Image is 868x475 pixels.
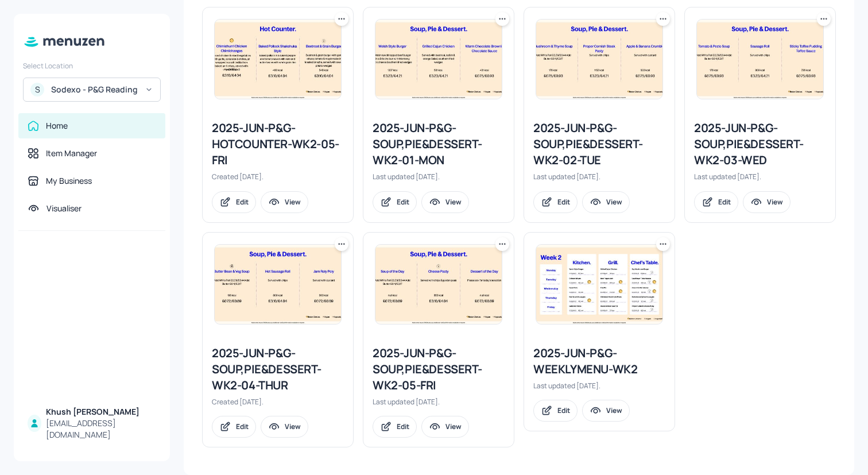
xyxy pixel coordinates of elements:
div: View [285,422,301,431]
img: 2025-09-17-1758122079731retd0sg7gi.jpeg [697,20,823,99]
div: Edit [236,197,249,207]
div: View [606,406,622,415]
div: Home [46,120,68,132]
div: Edit [557,197,570,207]
div: Created [DATE]. [212,397,344,407]
div: My Business [46,175,92,187]
div: Last updated [DATE]. [373,397,505,407]
img: 2025-10-06-1759742511795dcc4uupedwm.jpeg [536,245,662,324]
div: 2025-JUN-P&G-SOUP,PIE&DESSERT-WK2-05-FRI [373,345,505,393]
div: 2025-JUN-P&G-SOUP,PIE&DESSERT-WK2-02-TUE [533,120,665,168]
div: View [445,197,462,207]
div: Edit [718,197,731,207]
div: View [445,422,462,431]
div: Last updated [DATE]. [533,381,665,391]
div: Visualiser [46,203,82,214]
div: 2025-JUN-P&G-WEEKLYMENU-WK2 [533,345,665,377]
div: Created [DATE]. [212,172,344,181]
img: 2025-05-19-1747663521196fi62lr3cnl.jpeg [215,20,341,99]
div: Select Location [23,61,161,71]
img: 2025-05-27-1748361607747sdzg3szmogs.jpeg [375,245,502,324]
div: 2025-JUN-P&G-HOTCOUNTER-WK2-05-FRI [212,120,344,168]
div: S [30,83,44,96]
div: Khush [PERSON_NAME] [46,406,156,418]
div: 2025-JUN-P&G-SOUP,PIE&DESSERT-WK2-03-WED [694,120,826,168]
div: View [285,197,301,207]
div: 2025-JUN-P&G-SOUP,PIE&DESSERT-WK2-04-THUR [212,345,344,393]
div: Edit [397,422,409,431]
div: Last updated [DATE]. [694,172,826,181]
div: Last updated [DATE]. [533,172,665,181]
img: 2025-09-17-17581218732154u11rbgesut.jpeg [536,20,662,99]
div: View [606,197,622,207]
div: Edit [557,406,570,415]
div: Sodexo - P&G Reading [51,84,138,95]
div: Last updated [DATE]. [373,172,505,181]
div: View [767,197,783,207]
img: 2025-05-19-1747656973058lt71nktjhk.jpeg [215,245,341,324]
img: 2025-09-17-17581202675189spz7ab1wpf.jpeg [375,20,502,99]
div: Item Manager [46,148,97,159]
div: Edit [236,422,249,431]
div: [EMAIL_ADDRESS][DOMAIN_NAME] [46,418,156,441]
div: 2025-JUN-P&G-SOUP,PIE&DESSERT-WK2-01-MON [373,120,505,168]
div: Edit [397,197,409,207]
